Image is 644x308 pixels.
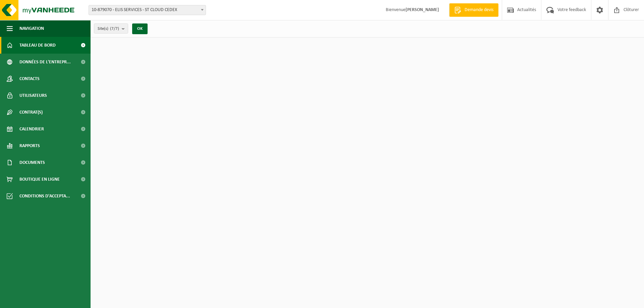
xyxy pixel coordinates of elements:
[19,54,71,70] span: Données de l'entrepr...
[89,5,206,15] span: 10-879070 - ELIS SERVICES - ST CLOUD CEDEX
[449,3,498,17] a: Demande devis
[110,26,119,31] count: (7/7)
[19,137,40,154] span: Rapports
[98,24,119,34] span: Site(s)
[94,23,128,34] button: Site(s)(7/7)
[19,37,56,54] span: Tableau de bord
[19,70,40,87] span: Contacts
[19,87,47,104] span: Utilisateurs
[132,23,148,34] button: OK
[19,171,60,188] span: Boutique en ligne
[406,7,439,12] strong: [PERSON_NAME]
[19,188,70,204] span: Conditions d'accepta...
[19,154,45,171] span: Documents
[19,121,44,137] span: Calendrier
[463,7,495,13] span: Demande devis
[19,20,44,37] span: Navigation
[19,104,43,121] span: Contrat(s)
[89,5,206,15] span: 10-879070 - ELIS SERVICES - ST CLOUD CEDEX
